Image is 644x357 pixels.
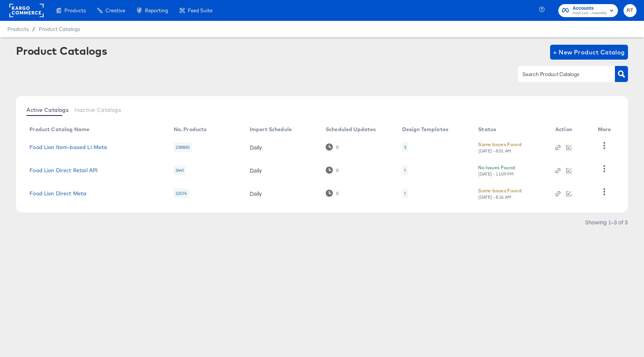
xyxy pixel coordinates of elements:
[478,195,512,200] div: [DATE] - 8:16 AM
[26,107,69,113] span: Active Catalogs
[145,7,168,13] span: Reporting
[521,70,600,79] input: Search Product Catalogs
[64,7,86,13] span: Products
[174,165,186,175] div: 3441
[29,167,98,173] a: Food Lion Direct Retail API
[626,6,634,15] span: RT
[336,168,339,173] div: 0
[244,182,320,205] td: Daily
[402,142,408,152] div: 3
[572,4,607,12] span: Accounts
[550,45,628,60] button: + New Product Catalog
[29,190,86,196] a: Food Lion Direct Meta
[244,136,320,159] td: Daily
[326,167,339,174] div: 0
[174,189,189,198] div: 22574
[478,187,521,200] button: Some Issues Found[DATE] - 8:16 AM
[250,126,292,132] div: Import Schedule
[478,140,521,154] button: Some Issues Found[DATE] - 8:01 AM
[326,143,339,151] div: 0
[585,219,628,225] div: Showing 1–3 of 3
[336,145,339,150] div: 0
[29,144,107,150] a: Food Lion Item-based LI Meta
[16,45,107,57] div: Product Catalogs
[188,7,212,13] span: Feed Suite
[336,191,339,196] div: 0
[174,142,192,152] div: 238865
[29,126,89,132] div: Product Catalog Name
[39,26,80,32] a: Product Catalogs
[549,124,592,136] th: Action
[404,190,406,196] div: 1
[402,126,448,132] div: Design Templates
[174,126,207,132] div: No. Products
[478,148,512,154] div: [DATE] - 8:01 AM
[404,144,406,150] div: 3
[478,140,521,148] div: Some Issues Found
[558,4,618,17] button: AccountsFood Lion - Assembly
[29,26,39,32] span: /
[572,10,607,16] span: Food Lion - Assembly
[402,189,408,198] div: 1
[105,7,125,13] span: Creative
[75,107,121,113] span: Inactive Catalogs
[326,126,376,132] div: Scheduled Updates
[478,187,521,195] div: Some Issues Found
[7,26,29,32] span: Products
[624,4,637,17] button: RT
[553,47,625,57] span: + New Product Catalog
[402,165,408,175] div: 1
[472,124,549,136] th: Status
[326,190,339,197] div: 0
[592,124,620,136] th: More
[244,159,320,182] td: Daily
[404,167,406,173] div: 1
